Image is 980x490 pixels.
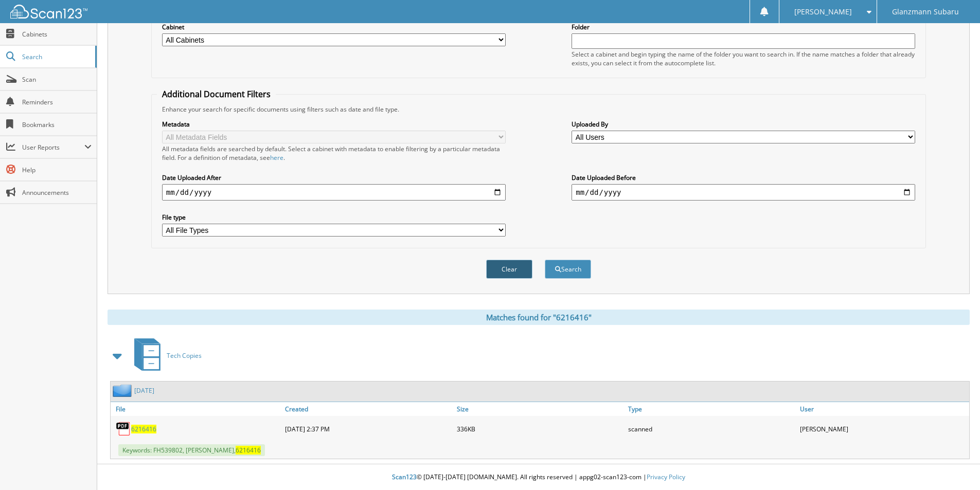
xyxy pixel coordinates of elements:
div: Enhance your search for specific documents using filters such as date and file type. [157,105,920,114]
button: Search [545,260,591,279]
label: File type [162,213,506,222]
div: All metadata fields are searched by default. Select a cabinet with metadata to enable filtering b... [162,144,506,162]
div: 336KB [454,419,626,439]
legend: Additional Document Filters [157,88,276,100]
div: Matches found for "6216416" [108,310,970,325]
span: Search [22,52,90,61]
img: scan123-logo-white.svg [10,5,87,19]
a: User [797,402,969,416]
label: Metadata [162,120,506,129]
a: Created [282,402,454,416]
a: File [111,402,282,416]
a: Tech Copies [128,335,202,376]
label: Uploaded By [572,120,915,129]
div: [PERSON_NAME] [797,419,969,439]
div: © [DATE]-[DATE] [DOMAIN_NAME]. All rights reserved | appg02-scan123-com | [97,465,980,490]
div: [DATE] 2:37 PM [282,419,454,439]
span: Scan123 [392,473,417,481]
span: Tech Copies [167,351,202,360]
span: Announcements [22,188,92,197]
button: Clear [486,260,532,279]
span: Reminders [22,98,92,106]
input: end [572,184,915,201]
label: Folder [572,23,915,31]
span: User Reports [22,143,84,152]
span: Keywords: FH539802, [PERSON_NAME], [118,444,265,456]
label: Cabinet [162,23,506,31]
a: 6216416 [131,425,156,433]
span: 6216416 [236,446,261,455]
div: scanned [626,419,797,439]
iframe: Chat Widget [929,441,980,490]
div: Select a cabinet and begin typing the name of the folder you want to search in. If the name match... [572,50,915,67]
span: Help [22,166,92,174]
span: Bookmarks [22,120,92,129]
a: Privacy Policy [647,473,685,481]
span: Cabinets [22,30,92,39]
span: [PERSON_NAME] [794,9,852,15]
a: Size [454,402,626,416]
input: start [162,184,506,201]
label: Date Uploaded After [162,173,506,182]
a: Type [626,402,797,416]
span: Glanzmann Subaru [892,9,959,15]
a: here [270,153,283,162]
img: folder2.png [113,384,134,397]
span: Scan [22,75,92,84]
a: [DATE] [134,386,154,395]
label: Date Uploaded Before [572,173,915,182]
img: PDF.png [116,421,131,437]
